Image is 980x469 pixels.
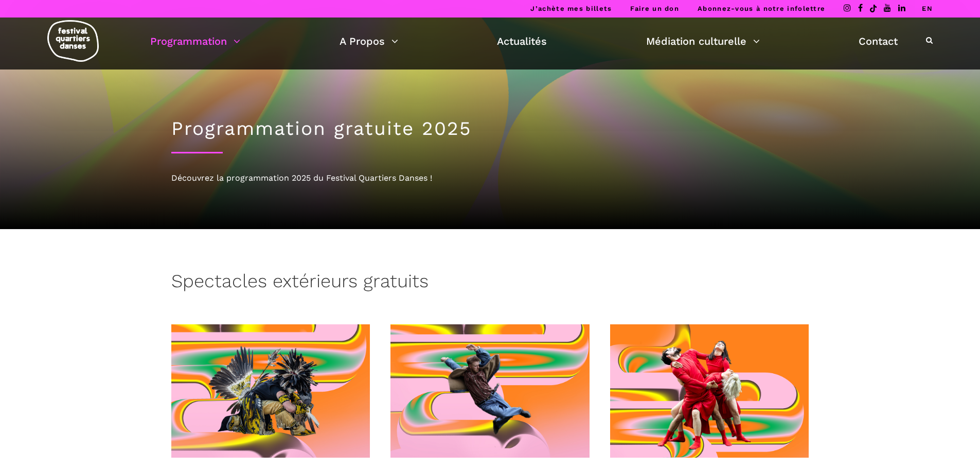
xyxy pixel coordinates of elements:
a: Contact [859,32,898,50]
a: Faire un don [630,5,679,12]
a: A Propos [340,32,398,50]
a: Actualités [497,32,547,50]
div: Découvrez la programmation 2025 du Festival Quartiers Danses ! [171,171,809,185]
h1: Programmation gratuite 2025 [171,117,809,140]
a: J’achète mes billets [530,5,612,12]
h3: Spectacles extérieurs gratuits [171,270,429,296]
a: Abonnez-vous à notre infolettre [698,5,825,12]
a: Médiation culturelle [646,32,760,50]
img: logo-fqd-med [47,20,99,62]
a: Programmation [150,32,240,50]
a: EN [922,5,933,12]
